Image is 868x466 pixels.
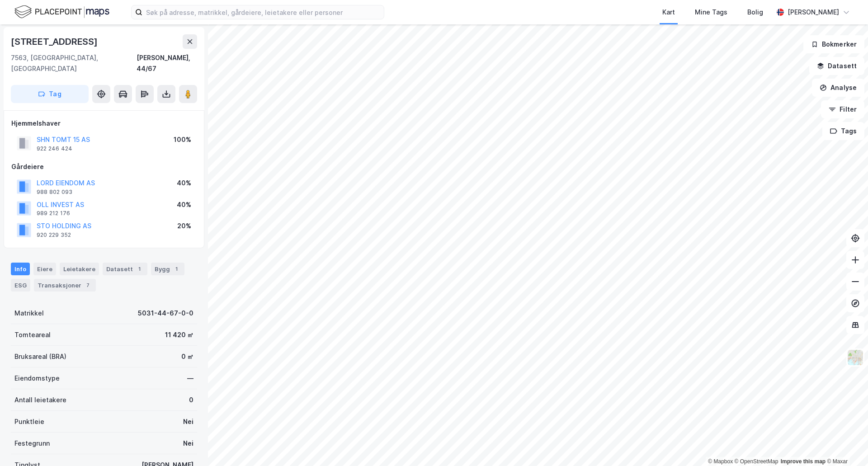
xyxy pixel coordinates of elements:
button: Tag [11,85,89,103]
div: 7 [83,281,92,290]
div: [PERSON_NAME], 44/67 [137,52,197,74]
div: 988 802 093 [37,188,72,196]
div: Antall leietakere [14,395,66,405]
div: 11 420 ㎡ [165,329,193,340]
div: Punktleie [14,416,44,427]
div: Nei [183,416,193,427]
div: Tomteareal [14,329,51,340]
button: Bokmerker [803,35,864,53]
div: Eiere [33,263,56,275]
input: Søk på adresse, matrikkel, gårdeiere, leietakere eller personer [142,5,384,19]
div: 922 246 424 [37,145,72,152]
div: [STREET_ADDRESS] [11,34,99,49]
div: Kontrollprogram for chat [823,423,868,466]
button: Filter [821,100,864,118]
div: — [187,373,193,384]
div: Hjemmelshaver [11,118,197,129]
div: 0 [189,395,193,405]
div: Bolig [747,7,763,18]
div: Bruksareal (BRA) [14,351,66,362]
div: 40% [177,178,191,188]
a: Mapbox [708,458,733,465]
div: 20% [177,221,191,231]
img: logo.f888ab2527a4732fd821a326f86c7f29.svg [14,4,109,20]
div: 989 212 176 [37,210,70,217]
div: 5031-44-67-0-0 [138,308,193,319]
a: OpenStreetMap [735,458,778,465]
button: Datasett [809,57,864,75]
iframe: Chat Widget [823,423,868,466]
div: 1 [135,264,144,273]
div: 920 229 352 [37,231,71,239]
button: Analyse [812,79,864,97]
div: Eiendomstype [14,373,60,384]
div: Matrikkel [14,308,44,319]
div: Leietakere [60,263,99,275]
div: Datasett [103,263,147,275]
div: Transaksjoner [34,279,96,292]
img: Z [847,349,864,366]
div: Kart [662,7,675,18]
div: ESG [11,279,30,292]
div: 0 ㎡ [181,351,193,362]
div: 7563, [GEOGRAPHIC_DATA], [GEOGRAPHIC_DATA] [11,52,137,74]
div: 100% [174,134,191,145]
a: Improve this map [781,458,826,465]
div: Festegrunn [14,438,50,449]
div: Bygg [151,263,184,275]
button: Tags [822,122,864,140]
div: 40% [177,199,191,210]
div: Gårdeiere [11,161,197,172]
div: [PERSON_NAME] [788,7,839,18]
div: Nei [183,438,193,449]
div: Info [11,263,30,275]
div: 1 [172,264,181,273]
div: Mine Tags [695,7,727,18]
